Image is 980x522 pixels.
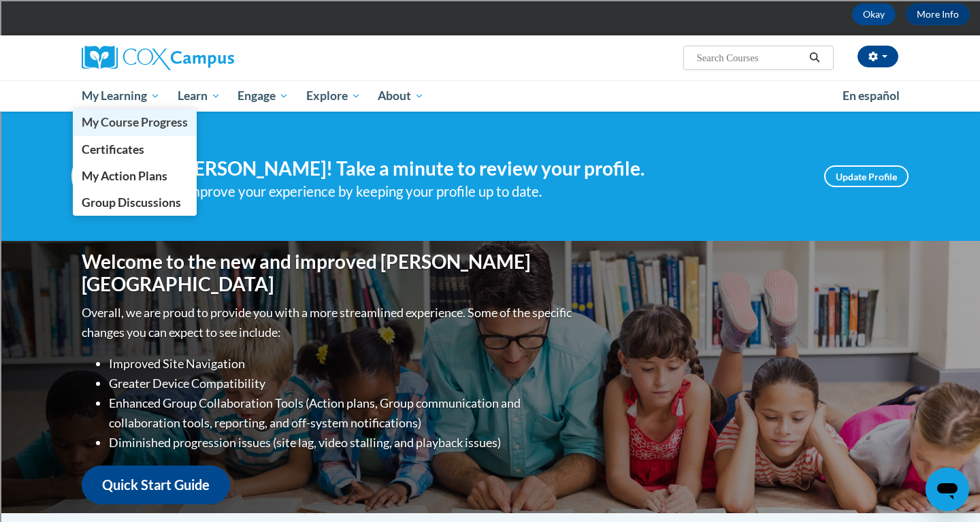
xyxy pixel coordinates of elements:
[5,67,975,79] div: Sign out
[5,30,975,42] div: Move To ...
[696,50,804,66] input: Search Courses
[82,115,188,129] span: My Course Progress
[926,468,969,511] iframe: Button to launch messaging window
[5,448,126,463] input: Search sources
[5,54,975,67] div: Options
[5,42,975,54] div: Delete
[843,88,900,103] span: En español
[5,387,975,399] div: SAVE
[82,46,234,70] img: Cox Campus
[804,50,825,66] button: Search
[5,103,975,116] div: Delete
[5,140,975,152] div: Print
[5,436,975,448] div: MORE
[82,142,144,157] span: Certificates
[178,88,220,104] span: Learn
[169,80,229,112] a: Learn
[82,195,181,210] span: Group Discussions
[5,152,975,165] div: Add Outline Template
[5,238,975,250] div: TODO: put dlg title
[5,289,975,301] div: This outline has no content. Would you like to delete it?
[5,5,975,18] div: Sort A > Z
[82,88,160,104] span: My Learning
[5,314,975,326] div: DELETE
[5,301,975,314] div: SAVE AND GO HOME
[61,80,919,112] div: Main menu
[229,80,297,112] a: Engage
[5,265,975,277] div: CANCEL
[5,338,975,350] div: Home
[5,326,975,338] div: Move to ...
[5,128,975,140] div: Download
[5,165,975,177] div: Search for Source
[73,80,169,112] a: My Learning
[5,116,975,128] div: Rename Outline
[5,18,975,30] div: Sort New > Old
[82,46,340,70] a: Cox Campus
[5,375,975,387] div: New source
[82,169,167,183] span: My Action Plans
[5,350,975,363] div: CANCEL
[73,189,197,216] a: Group Discussions
[5,177,975,189] div: Journal
[5,399,975,412] div: BOOK
[73,109,197,135] a: My Course Progress
[5,91,975,103] div: Move To ...
[5,79,975,91] div: Rename
[5,363,975,375] div: MOVE
[378,88,424,104] span: About
[5,189,975,201] div: Magazine
[5,424,975,436] div: JOURNAL
[73,163,197,189] a: My Action Plans
[306,88,361,104] span: Explore
[5,277,975,289] div: ???
[5,226,975,238] div: Visual Art
[73,136,197,163] a: Certificates
[5,201,975,214] div: Newspaper
[297,80,370,112] a: Explore
[5,412,975,424] div: WEBSITE
[5,214,975,226] div: Television/Radio
[370,80,434,112] a: About
[857,46,898,67] button: Account Settings
[238,88,289,104] span: Engage
[834,82,909,110] a: En español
